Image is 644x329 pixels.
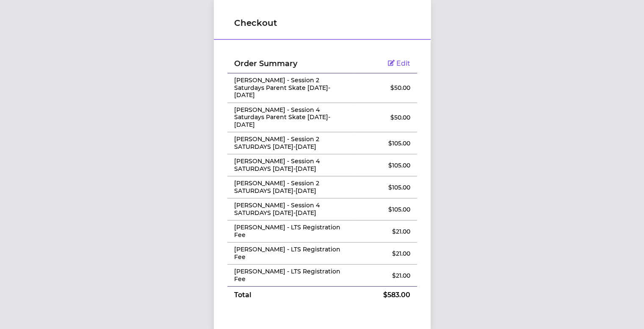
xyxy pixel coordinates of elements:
[360,205,410,214] p: $ 105.00
[360,290,410,300] p: $ 583.00
[396,59,410,67] span: Edit
[360,113,410,122] p: $ 50.00
[234,246,347,261] p: [PERSON_NAME] - LTS Registration Fee
[234,268,347,283] p: [PERSON_NAME] - LTS Registration Fee
[234,158,347,173] p: [PERSON_NAME] - Session 4 SATURDAYS [DATE]-[DATE]
[234,224,347,239] p: [PERSON_NAME] - LTS Registration Fee
[360,139,410,148] p: $ 105.00
[360,161,410,170] p: $ 105.00
[360,84,410,92] p: $ 50.00
[234,106,347,129] p: [PERSON_NAME] - Session 4 Saturdays Parent Skate [DATE]-[DATE]
[388,59,410,67] a: Edit
[234,180,347,195] p: [PERSON_NAME] - Session 2 SATURDAYS [DATE]-[DATE]
[234,77,347,99] p: [PERSON_NAME] - Session 2 Saturdays Parent Skate [DATE]-[DATE]
[234,17,410,29] h1: Checkout
[227,287,354,304] td: Total
[360,227,410,236] p: $ 21.00
[360,183,410,192] p: $ 105.00
[234,202,347,217] p: [PERSON_NAME] - Session 4 SATURDAYS [DATE]-[DATE]
[234,136,347,151] p: [PERSON_NAME] - Session 2 SATURDAYS [DATE]-[DATE]
[360,249,410,258] p: $ 21.00
[360,271,410,280] p: $ 21.00
[234,58,347,70] h2: Order Summary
